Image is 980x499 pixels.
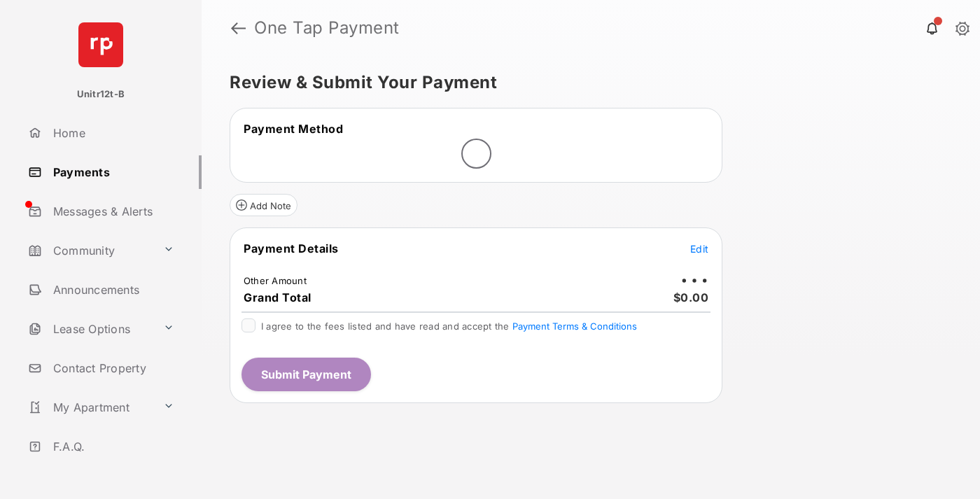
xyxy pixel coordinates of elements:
[690,243,708,255] span: Edit
[22,234,157,267] a: Community
[22,195,202,228] a: Messages & Alerts
[673,290,709,304] span: $0.00
[22,273,202,307] a: Announcements
[244,290,311,304] span: Grand Total
[22,351,202,385] a: Contact Property
[230,74,941,91] h5: Review & Submit Your Payment
[244,122,343,136] span: Payment Method
[241,358,371,391] button: Submit Payment
[77,87,125,101] p: Unitr12t-B
[254,20,400,36] strong: One Tap Payment
[230,194,297,216] button: Add Note
[690,241,708,255] button: Edit
[244,241,339,255] span: Payment Details
[22,312,157,346] a: Lease Options
[22,155,202,189] a: Payments
[261,321,637,332] span: I agree to the fees listed and have read and accept the
[243,274,307,287] td: Other Amount
[22,116,202,150] a: Home
[512,321,637,332] button: I agree to the fees listed and have read and accept the
[22,430,202,463] a: F.A.Q.
[78,22,123,67] img: svg+xml;base64,PHN2ZyB4bWxucz0iaHR0cDovL3d3dy53My5vcmcvMjAwMC9zdmciIHdpZHRoPSI2NCIgaGVpZ2h0PSI2NC...
[22,391,157,424] a: My Apartment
